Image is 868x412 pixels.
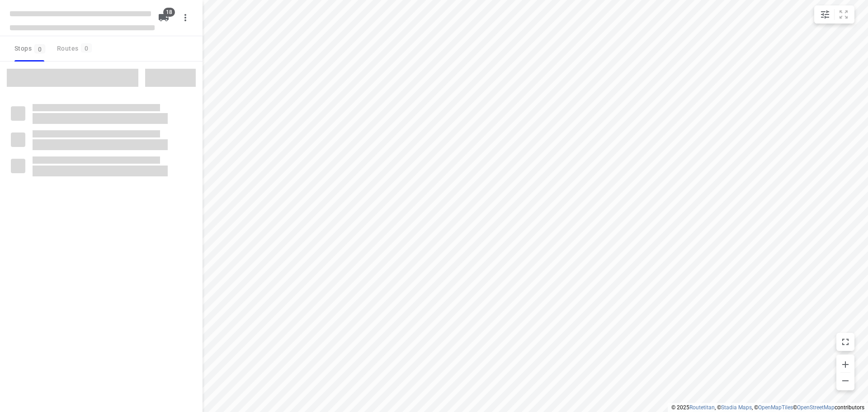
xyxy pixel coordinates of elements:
[816,5,834,24] button: Map settings
[721,404,752,411] a: Stadia Maps
[689,404,715,411] a: Routetitan
[671,404,864,411] li: © 2025 , © , © © contributors
[797,404,835,411] a: OpenStreetMap
[814,5,854,24] div: small contained button group
[758,404,793,411] a: OpenMapTiles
